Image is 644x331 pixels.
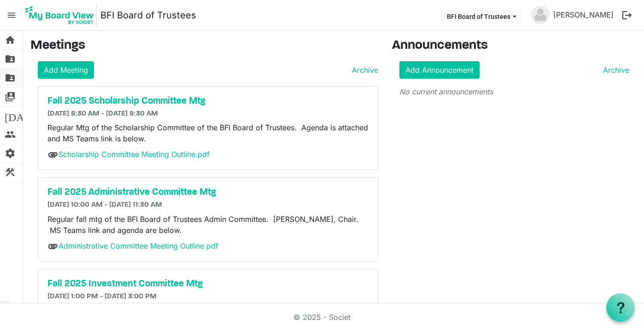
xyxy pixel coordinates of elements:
span: home [5,31,16,49]
h6: [DATE] 8:30 AM - [DATE] 9:30 AM [47,110,369,118]
h6: [DATE] 10:00 AM - [DATE] 11:30 AM [47,201,369,209]
img: no-profile-picture.svg [531,6,550,24]
span: attachment [47,241,59,252]
p: Regular fall mtg of the BFI Board of Trustees Admin Committee. [PERSON_NAME], Chair. MS Teams lin... [47,214,369,236]
a: Administrative Committee Meeting Outline.pdf [59,241,218,250]
img: My Board View Logo [23,4,97,27]
span: [DATE] [5,106,40,125]
p: No current announcements [399,86,629,97]
h3: Announcements [392,38,637,54]
span: attachment [47,149,59,160]
a: Add Announcement [399,61,480,79]
a: Archive [599,64,629,75]
a: Add Meeting [38,61,94,79]
h6: [DATE] 1:00 PM - [DATE] 3:00 PM [47,292,369,301]
span: folder_shared [5,50,16,68]
a: [PERSON_NAME] [550,6,617,24]
a: Fall 2025 Administrative Committee Mtg [47,187,369,198]
span: construction [5,163,16,181]
a: Archive [348,64,378,75]
span: folder_shared [5,69,16,87]
span: switch_account [5,87,16,106]
span: settings [5,144,16,163]
a: Fall 2025 Investment Committee Mtg [47,279,369,290]
p: Regular Mtg of the Scholarship Committee of the BFI Board of Trustees. Agenda is attached and MS ... [47,122,369,144]
a: My Board View Logo [23,4,100,27]
span: menu [3,6,20,24]
span: people [5,125,16,144]
a: Scholarship Committee Meeting Outline.pdf [59,150,210,159]
h3: Meetings [30,38,378,54]
button: BFI Board of Trustees dropdownbutton [441,10,522,23]
button: logout [617,6,637,25]
a: BFI Board of Trustees [100,6,196,24]
a: © 2025 - Societ [293,313,351,322]
a: Fall 2025 Scholarship Committee Mtg [47,96,369,107]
